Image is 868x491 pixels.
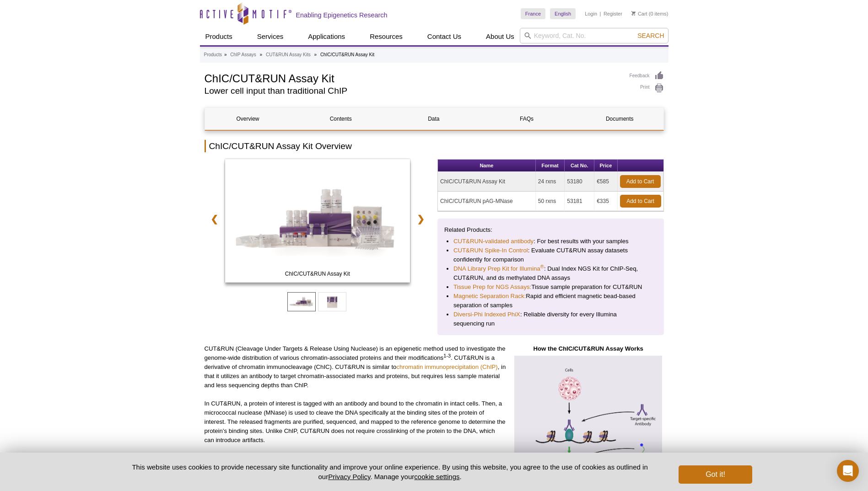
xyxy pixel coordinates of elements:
[536,172,565,192] td: 24 rxns
[453,246,528,255] a: CUT&RUN Spike-In Control
[679,465,752,484] button: Got it!
[200,28,238,45] a: Products
[565,192,594,211] td: 53181
[631,8,669,19] li: (0 items)
[453,237,534,246] a: CUT&RUN-validated antibody
[230,51,256,59] a: ChIP Assays
[453,283,531,292] a: Tissue Prep for NGS Assays:
[453,237,648,246] li: : For best results with your samples
[585,11,597,17] a: Login
[302,28,350,45] a: Applications
[577,108,663,130] a: Documents
[438,172,536,192] td: ChIC/CUT&RUN Assay Kit
[391,108,477,130] a: Data
[600,8,601,19] li: |
[453,310,520,319] a: Diversi-Phi Indexed PhiX
[635,32,667,40] button: Search
[620,195,661,208] a: Add to Cart
[550,8,576,19] a: English
[205,87,620,95] h2: Lower cell input than traditional ChIP
[205,71,620,85] h1: ChIC/CUT&RUN Assay Kit
[453,292,648,310] li: Rapid and efficient magnetic bead-based separation of samples
[565,160,594,172] th: Cat No.
[837,460,859,482] div: Open Intercom Messenger
[225,159,410,283] img: ChIC/CUT&RUN Assay Kit
[630,83,664,93] a: Print
[227,269,408,278] span: ChIC/CUT&RUN Assay Kit
[631,11,636,16] img: Your Cart
[205,208,224,229] a: ❮
[453,264,544,273] a: DNA Library Prep Kit for Illumina®
[205,344,506,390] p: CUT&RUN (Cleavage Under Targets & Release Using Nuclease) is an epigenetic method used to investi...
[296,11,388,19] h2: Enabling Epigenetics Research
[116,462,664,481] p: This website uses cookies to provide necessary site functionality and improve your online experie...
[443,353,451,358] sup: 1-3
[224,52,227,57] li: »
[453,264,648,283] li: : Dual Index NGS Kit for ChIP-Seq, CUT&RUN, and ds methylated DNA assays
[266,51,311,59] a: CUT&RUN Assay Kits
[422,28,467,45] a: Contact Us
[438,160,536,172] th: Name
[484,108,570,130] a: FAQs
[630,71,664,81] a: Feedback
[620,175,661,188] a: Add to Cart
[204,51,222,59] a: Products
[453,283,648,292] li: Tissue sample preparation for CUT&RUN
[328,473,370,480] a: Privacy Policy
[453,246,648,264] li: : Evaluate CUT&RUN assay datasets confidently for comparison
[594,192,617,211] td: €335
[536,160,565,172] th: Format
[521,8,545,19] a: France
[631,11,647,17] a: Cart
[533,345,643,352] strong: How the ChIC/CUT&RUN Assay Works
[594,172,617,192] td: €585
[205,140,664,152] h2: ChIC/CUT&RUN Assay Kit Overview
[205,399,506,445] p: In CUT&RUN, a protein of interest is tagged with an antibody and bound to the chromatin in intact...
[260,52,263,57] li: »
[438,192,536,211] td: ChIC/CUT&RUN pAG-MNase
[453,310,648,328] li: : Reliable diversity for every Illumina sequencing run
[364,28,408,45] a: Resources
[444,225,657,235] p: Related Products:
[411,208,431,229] a: ❯
[536,192,565,211] td: 50 rxns
[396,363,497,370] a: chromatin immunoprecipitation (ChIP)
[205,108,291,130] a: Overview
[453,292,526,301] a: Magnetic Separation Rack:
[604,11,622,17] a: Register
[298,108,384,130] a: Contents
[414,473,459,480] button: cookie settings
[320,52,374,57] li: ChIC/CUT&RUN Assay Kit
[520,28,669,43] input: Keyword, Cat. No.
[314,52,317,57] li: »
[565,172,594,192] td: 53180
[540,264,544,269] sup: ®
[594,160,617,172] th: Price
[252,28,289,45] a: Services
[225,159,410,285] a: ChIC/CUT&RUN Assay Kit
[637,32,664,39] span: Search
[480,28,520,45] a: About Us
